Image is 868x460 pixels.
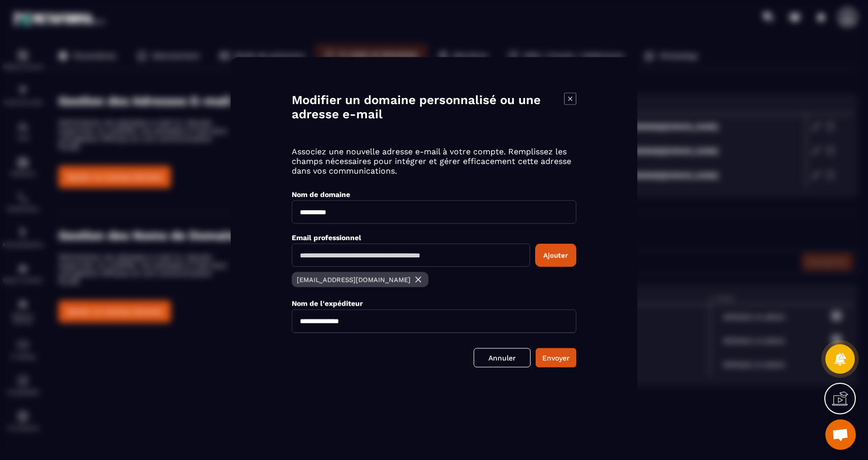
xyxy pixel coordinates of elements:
a: Ouvrir le chat [825,419,856,450]
p: Associez une nouvelle adresse e-mail à votre compte. Remplissez les champs nécessaires pour intég... [292,147,576,176]
button: Ajouter [535,244,576,267]
img: close [413,275,423,285]
button: Envoyer [536,348,576,368]
h4: Modifier un domaine personnalisé ou une adresse e-mail [292,93,564,121]
a: Annuler [474,348,531,368]
label: Nom de domaine [292,190,350,199]
p: [EMAIL_ADDRESS][DOMAIN_NAME] [297,276,411,283]
label: Email professionnel [292,234,361,242]
label: Nom de l'expéditeur [292,300,363,308]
